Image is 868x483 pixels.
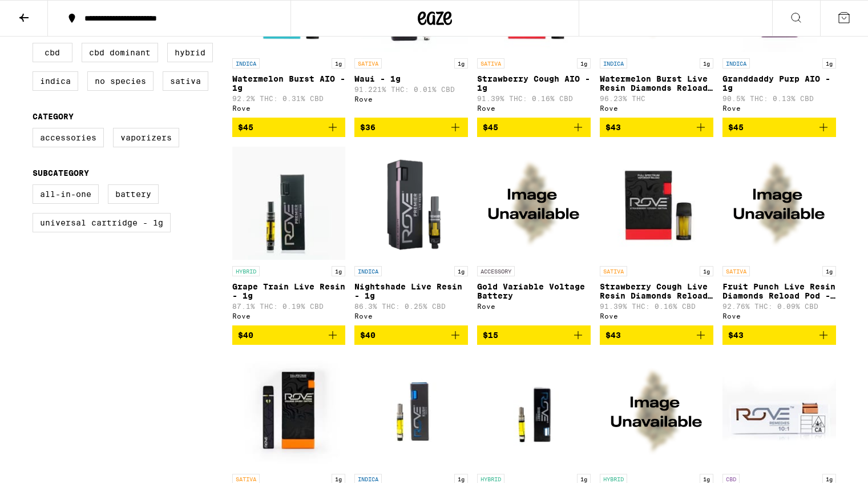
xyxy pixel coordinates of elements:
[600,118,713,137] button: Add to bag
[477,74,591,92] p: Strawberry Cough AIO - 1g
[238,123,253,132] span: $45
[600,146,713,260] img: Rove - Strawberry Cough Live Resin Diamonds Reload Pod - 1g
[232,146,346,260] img: Rove - Grape Train Live Resin - 1g
[332,58,345,69] p: 1g
[108,184,159,204] label: Battery
[82,43,158,62] label: CBD Dominant
[722,58,750,69] p: INDICA
[722,104,836,112] div: Rove
[477,266,515,276] p: ACCESSORY
[232,74,346,92] p: Watermelon Burst AIO - 1g
[232,58,260,69] p: INDICA
[477,325,591,345] button: Add to bag
[454,266,468,276] p: 1g
[232,282,346,300] p: Grape Train Live Resin - 1g
[728,123,744,132] span: $45
[605,331,621,340] span: $43
[354,354,468,468] img: Rove - Kush - 1g
[232,95,346,102] p: 92.2% THC: 0.31% CBD
[7,8,82,17] span: Hi. Need any help?
[722,146,836,260] img: Rove - Fruit Punch Live Resin Diamonds Reload Pod - 1g
[605,123,621,132] span: $43
[238,331,253,340] span: $40
[477,95,591,102] p: 91.39% THC: 0.16% CBD
[822,266,836,276] p: 1g
[354,312,468,320] div: Rove
[354,146,468,260] img: Rove - Nightshade Live Resin - 1g
[360,331,376,340] span: $40
[33,71,78,91] label: Indica
[477,146,591,325] a: Open page for Gold Variable Voltage Battery from Rove
[600,58,627,69] p: INDICA
[477,303,591,310] div: Rove
[722,282,836,300] p: Fruit Punch Live Resin Diamonds Reload Pod - 1g
[722,95,836,102] p: 90.5% THC: 0.13% CBD
[33,168,89,178] legend: Subcategory
[722,312,836,320] div: Rove
[113,128,179,147] label: Vaporizers
[577,58,591,69] p: 1g
[483,123,498,132] span: $45
[354,146,468,325] a: Open page for Nightshade Live Resin - 1g from Rove
[354,58,382,69] p: SATIVA
[600,95,713,102] p: 96.23% THC
[600,104,713,112] div: Rove
[354,86,468,93] p: 91.221% THC: 0.01% CBD
[232,325,346,345] button: Add to bag
[483,331,498,340] span: $15
[33,184,99,204] label: All-In-One
[232,118,346,137] button: Add to bag
[722,354,836,468] img: Rove - Herbal Mint 10:1 - 1g
[477,354,591,468] img: Rove - Sherbet - 1g
[477,118,591,137] button: Add to bag
[33,128,104,147] label: Accessories
[700,58,713,69] p: 1g
[167,43,213,62] label: Hybrid
[332,266,345,276] p: 1g
[477,146,591,260] img: Rove - Gold Variable Voltage Battery
[33,112,74,121] legend: Category
[354,74,468,83] p: Waui - 1g
[163,71,208,91] label: Sativa
[722,325,836,345] button: Add to bag
[354,325,468,345] button: Add to bag
[600,303,713,310] p: 91.39% THC: 0.16% CBD
[232,354,346,468] img: Rove - Orange Crush AIO - 1g
[822,58,836,69] p: 1g
[232,146,346,325] a: Open page for Grape Train Live Resin - 1g from Rove
[354,95,468,103] div: Rove
[454,58,468,69] p: 1g
[87,71,154,91] label: No Species
[477,58,504,69] p: SATIVA
[722,146,836,325] a: Open page for Fruit Punch Live Resin Diamonds Reload Pod - 1g from Rove
[722,303,836,310] p: 92.76% THC: 0.09% CBD
[232,303,346,310] p: 87.1% THC: 0.19% CBD
[33,43,72,62] label: CBD
[600,325,713,345] button: Add to bag
[600,266,627,276] p: SATIVA
[477,104,591,112] div: Rove
[722,118,836,137] button: Add to bag
[354,303,468,310] p: 86.3% THC: 0.25% CBD
[600,354,713,468] img: Rove - Pineapple Express Live Resin Diamonds Reload Pod - 1g
[232,104,346,112] div: Rove
[354,266,382,276] p: INDICA
[33,213,171,232] label: Universal Cartridge - 1g
[700,266,713,276] p: 1g
[232,312,346,320] div: Rove
[600,282,713,300] p: Strawberry Cough Live Resin Diamonds Reload Pod - 1g
[354,282,468,300] p: Nightshade Live Resin - 1g
[477,282,591,300] p: Gold Variable Voltage Battery
[600,312,713,320] div: Rove
[722,266,750,276] p: SATIVA
[728,331,744,340] span: $43
[600,146,713,325] a: Open page for Strawberry Cough Live Resin Diamonds Reload Pod - 1g from Rove
[354,118,468,137] button: Add to bag
[600,74,713,92] p: Watermelon Burst Live Resin Diamonds Reload Pod - 1g
[232,266,260,276] p: HYBRID
[360,123,376,132] span: $36
[722,74,836,92] p: Granddaddy Purp AIO - 1g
